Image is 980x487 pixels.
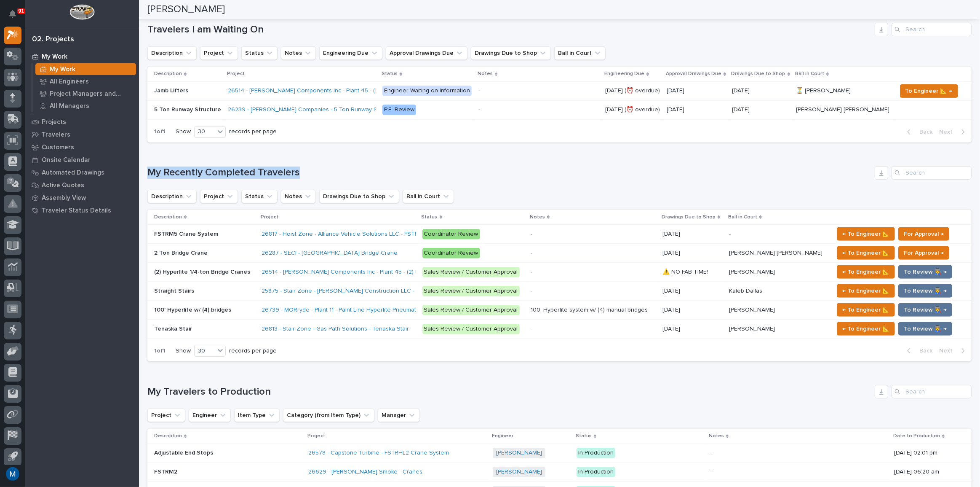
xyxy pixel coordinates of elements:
[25,153,139,166] a: Onsite Calendar
[837,246,895,260] button: ← To Engineer 📐
[154,305,233,314] p: 100' Hyperlite w/ (4) bridges
[905,86,953,96] span: To Engineer 📐 →
[42,169,104,177] p: Automated Drawings
[50,66,75,73] p: My Work
[732,86,752,94] p: [DATE]
[319,46,382,60] button: Engineering Due
[50,78,89,86] p: All Engineers
[147,167,871,179] h1: My Recently Completed Travelers
[842,229,889,239] span: ← To Engineer 📐
[25,128,139,141] a: Travelers
[936,128,972,136] button: Next
[496,468,542,476] a: [PERSON_NAME]
[50,90,133,98] p: Project Managers and Engineers
[904,324,947,334] span: To Review 👨‍🏭 →
[900,84,958,98] button: To Engineer 📐 →
[422,324,520,334] div: Sales Review / Customer Approval
[478,87,480,94] div: -
[147,341,172,361] p: 1 of 1
[154,467,179,476] p: FSTRM2
[904,305,947,315] span: To Review 👨‍🏭 →
[796,105,891,113] p: [PERSON_NAME] [PERSON_NAME]
[42,182,84,189] p: Active Quotes
[32,35,74,44] div: 02. Projects
[189,409,231,422] button: Engineer
[422,248,480,258] div: Coordinator Review
[837,265,895,279] button: ← To Engineer 📐
[32,75,139,87] a: All Engineers
[32,63,139,75] a: My Work
[904,286,947,296] span: To Review 👨‍🏭 →
[729,305,777,314] p: [PERSON_NAME]
[25,141,139,153] a: Customers
[308,468,423,476] a: 26629 - [PERSON_NAME] Smoke - Cranes
[42,207,111,215] p: Traveler Status Details
[382,86,472,96] div: Engineer Waiting on Information
[32,88,139,100] a: Project Managers and Engineers
[898,284,952,298] button: To Review 👨‍🏭 →
[154,431,182,441] p: Description
[900,128,936,136] button: Back
[898,227,949,241] button: For Approval →
[710,449,711,457] div: -
[728,213,757,222] p: Ball in Court
[892,385,972,398] input: Search
[795,69,824,78] p: Ball in Court
[154,286,196,295] p: Straight Stairs
[262,288,517,295] a: 25875 - Stair Zone - [PERSON_NAME] Construction LLC - Straight Stairs - [GEOGRAPHIC_DATA]
[262,326,409,333] a: 26813 - Stair Zone - Gas Path Solutions - Tenaska Stair
[147,263,972,282] tr: (2) Hyperlite 1/4-ton Bridge Cranes(2) Hyperlite 1/4-ton Bridge Cranes 26514 - [PERSON_NAME] Comp...
[422,267,520,277] div: Sales Review / Customer Approval
[531,307,648,314] div: 100' Hyperlite system w/ (4) manual bridges
[605,105,662,113] p: [DATE] (⏰ overdue)
[796,86,852,94] p: ⏳ [PERSON_NAME]
[531,231,532,238] div: -
[666,69,721,78] p: Approval Drawings Due
[894,449,958,457] p: [DATE] 02:01 pm
[11,10,21,24] div: Notifications91
[42,156,91,164] p: Onsite Calendar
[147,24,871,36] h1: Travelers I am Waiting On
[900,347,936,355] button: Back
[4,465,21,483] button: users-avatar
[577,467,615,477] div: In Production
[147,46,197,60] button: Description
[228,106,398,113] a: 26239 - [PERSON_NAME] Companies - 5 Ton Runway Structure
[154,229,220,238] p: FSTRM5 Crane System
[837,322,895,336] button: ← To Engineer 📐
[604,69,644,78] p: Engineering Due
[898,246,949,260] button: For Approval →
[382,105,416,115] div: P.E. Review
[200,46,238,60] button: Project
[262,231,467,238] a: 26817 - Hoist Zone - Alliance Vehicle Solutions LLC - FSTRM5 Crane System
[154,69,182,78] p: Description
[281,190,316,203] button: Notes
[4,5,21,23] button: Notifications
[892,23,972,36] input: Search
[531,250,532,257] div: -
[176,347,191,355] p: Show
[147,190,197,203] button: Description
[939,128,958,136] span: Next
[729,248,824,257] p: [PERSON_NAME] [PERSON_NAME]
[154,248,209,257] p: 2 Ton Bridge Crane
[914,347,932,355] span: Back
[842,267,889,277] span: ← To Engineer 📐
[729,286,764,295] p: Kaleb Dallas
[147,320,972,339] tr: Tenaska StairTenaska Stair 26813 - Stair Zone - Gas Path Solutions - Tenaska Stair Sales Review /...
[42,131,70,139] p: Travelers
[729,229,732,238] p: -
[492,431,513,441] p: Engineer
[195,127,215,136] div: 30
[842,305,889,315] span: ← To Engineer 📐
[893,431,940,441] p: Date to Production
[147,282,972,301] tr: Straight StairsStraight Stairs 25875 - Stair Zone - [PERSON_NAME] Construction LLC - Straight Sta...
[422,229,480,239] div: Coordinator Review
[898,322,952,336] button: To Review 👨‍🏭 →
[147,100,972,119] tr: 5 Ton Runway Structure5 Ton Runway Structure 26239 - [PERSON_NAME] Companies - 5 Ton Runway Struc...
[605,86,662,94] p: [DATE] (⏰ overdue)
[241,190,278,203] button: Status
[42,144,74,151] p: Customers
[262,250,398,257] a: 26287 - SECI - [GEOGRAPHIC_DATA] Bridge Crane
[147,301,972,320] tr: 100' Hyperlite w/ (4) bridges100' Hyperlite w/ (4) bridges 26739 - MORryde - Plant 11 - Paint Lin...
